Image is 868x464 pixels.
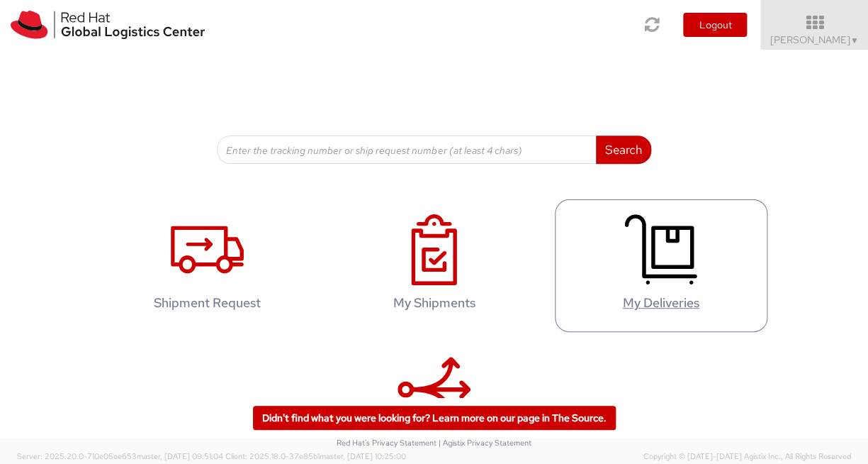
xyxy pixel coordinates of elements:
span: Copyright © [DATE]-[DATE] Agistix Inc., All Rights Reserved [643,451,851,463]
span: [PERSON_NAME] [770,33,859,46]
a: Red Hat's Privacy Statement [337,438,436,448]
img: rh-logistics-00dfa346123c4ec078e1.svg [11,11,205,39]
span: master, [DATE] 09:51:04 [137,451,223,461]
button: Search [596,136,651,164]
span: master, [DATE] 10:25:00 [320,451,406,461]
input: Enter the tracking number or ship request number (at least 4 chars) [217,136,597,164]
a: My Deliveries [555,199,767,332]
h4: My Shipments [343,296,526,310]
a: My Shipments [328,199,541,332]
h4: My Deliveries [570,296,753,310]
a: Shipment Request [101,199,314,332]
h4: Shipment Request [116,296,299,310]
a: Didn't find what you were looking for? Learn more on our page in The Source. [253,406,616,430]
a: | Agistix Privacy Statement [439,438,531,448]
span: Server: 2025.20.0-710e05ee653 [17,451,223,461]
span: ▼ [850,35,859,46]
span: Client: 2025.18.0-37e85b1 [225,451,406,461]
button: Logout [683,13,747,37]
